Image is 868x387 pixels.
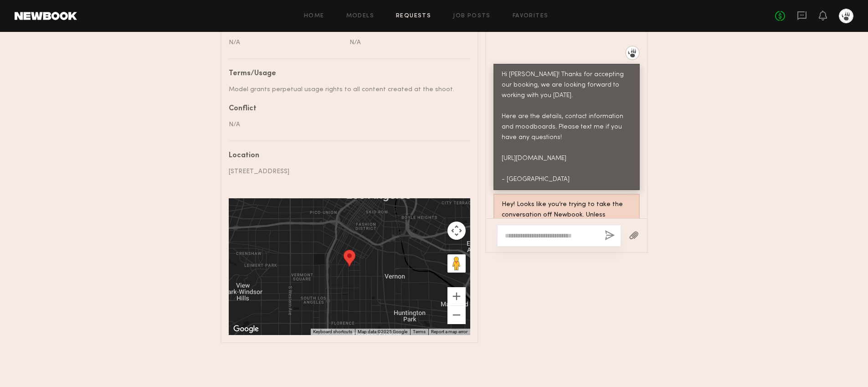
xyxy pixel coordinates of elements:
[431,329,467,334] a: Report a map error
[229,70,463,77] div: Terms/Usage
[447,222,466,240] button: Map camera controls
[313,329,352,335] button: Keyboard shortcuts
[413,329,426,334] a: Terms
[304,13,324,19] a: Home
[502,200,632,252] div: Hey! Looks like you’re trying to take the conversation off Newbook. Unless absolutely necessary, ...
[231,323,261,335] a: Open this area in Google Maps (opens a new window)
[229,105,463,113] div: Conflict
[229,120,463,129] div: N/A
[349,38,463,47] div: N/A
[447,306,466,324] button: Zoom out
[447,287,466,305] button: Zoom in
[358,329,407,334] span: Map data ©2025 Google
[229,85,463,94] div: Model grants perpetual usage rights to all content created at the shoot.
[453,13,491,19] a: Job Posts
[396,13,431,19] a: Requests
[231,323,261,335] img: Google
[229,152,463,160] div: Location
[447,254,466,273] button: Drag Pegman onto the map to open Street View
[502,70,632,185] div: Hi [PERSON_NAME]! Thanks for accepting our booking, we are looking forward to working with you [D...
[229,38,343,47] div: N/A
[513,13,549,19] a: Favorites
[346,13,374,19] a: Models
[229,167,463,176] div: [STREET_ADDRESS]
